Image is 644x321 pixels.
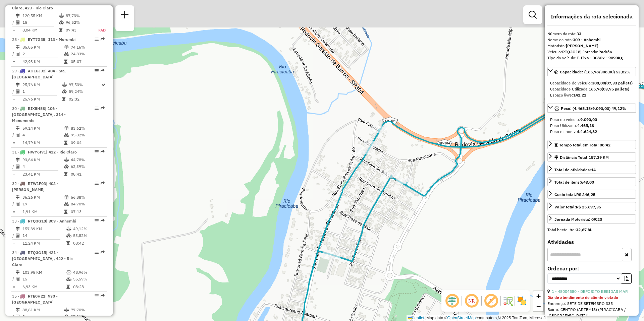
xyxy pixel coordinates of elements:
[22,156,64,163] td: 93,64 KM
[550,92,633,98] div: Espaço livre:
[64,52,69,56] i: % de utilização da cubagem
[64,45,69,49] i: % de utilização do peso
[70,201,104,207] td: 84,70%
[12,283,15,290] td: =
[22,283,66,290] td: 6,93 KM
[64,315,69,319] i: % de utilização da cubagem
[16,158,20,162] i: Distância Total
[28,250,46,255] span: RTQ3G15
[28,294,45,299] span: RTE0H22
[12,19,15,26] td: /
[22,125,64,132] td: 59,14 KM
[526,8,539,21] a: Exibir filtros
[16,202,20,206] i: Total de Atividades
[64,210,67,214] i: Tempo total em rota
[73,232,105,239] td: 53,82%
[22,96,62,103] td: 25,76 KM
[547,227,636,233] div: Total hectolitro:
[64,308,69,312] i: % de utilização do peso
[12,68,66,79] span: | 404 - Sta. [GEOGRAPHIC_DATA]
[577,55,623,60] strong: F. Fixa - 308Cx - 9090Kg
[64,141,67,145] i: Tempo total em rota
[602,86,629,91] strong: (03,95 pallets)
[547,177,636,186] a: Total de itens:643,00
[552,289,628,294] a: 1 - 48004580 - DEPOSITO BEBIDAS MAR
[22,51,64,57] td: 2
[70,313,104,320] td: 97,01%
[550,129,633,135] div: Peso disponível:
[12,58,15,65] td: =
[95,294,99,298] em: Opções
[576,227,592,232] strong: 32,67 hL
[16,14,20,18] i: Distância Total
[62,83,67,87] i: % de utilização do peso
[95,181,99,185] em: Opções
[605,80,633,85] strong: (07,33 pallets)
[22,12,59,19] td: 120,55 KM
[62,89,67,93] i: % de utilização da cubagem
[550,80,633,86] div: Capacidade do veículo:
[554,167,596,172] span: Total de atividades:
[581,180,594,185] strong: 643,00
[46,149,77,154] span: | 422 - Rio Claro
[577,31,581,36] strong: 33
[533,291,543,301] a: Zoom in
[547,264,636,272] label: Ordenar por:
[12,208,15,215] td: =
[12,88,15,95] td: /
[12,106,66,123] span: 30 -
[101,150,105,154] em: Rota exportada
[101,37,105,41] em: Rota exportada
[70,51,104,57] td: 24,83%
[562,49,580,54] strong: RTQ3G18
[12,294,58,305] span: | 930 - [GEOGRAPHIC_DATA]
[64,158,69,162] i: % de utilização do peso
[554,179,594,185] div: Total de itens:
[12,218,76,223] span: 33 -
[46,218,76,223] span: | 309 - Anhembi
[22,232,66,239] td: 14
[12,294,58,305] span: 35 -
[550,123,633,129] div: Peso Utilizado:
[547,77,636,101] div: Capacidade: (165,78/308,00) 53,82%
[68,96,101,103] td: 02:32
[16,195,20,199] i: Distância Total
[70,194,104,201] td: 56,88%
[64,133,69,137] i: % de utilização da cubagem
[70,58,104,65] td: 05:07
[16,165,20,169] i: Total de Atividades
[547,104,636,113] a: Peso: (4.465,18/9.090,00) 49,12%
[580,49,612,54] span: | Jornada:
[547,295,618,300] strong: Dia de atendimento do cliente violado
[28,149,46,154] span: HWY6I91
[621,273,632,284] button: Ordem crescente
[73,276,105,282] td: 55,59%
[64,60,67,64] i: Tempo total em rota
[16,89,20,93] i: Total de Atividades
[16,83,20,87] i: Distância Total
[68,88,101,95] td: 59,24%
[22,163,64,170] td: 4
[28,181,46,186] span: RTW1F03
[547,43,636,49] div: Motorista:
[425,316,426,320] span: |
[95,150,99,154] em: Opções
[502,296,513,306] img: Fluxo de ruas
[22,19,59,26] td: 15
[64,165,69,169] i: % de utilização da cubagem
[547,55,636,61] div: Tipo do veículo:
[95,37,99,41] em: Opções
[12,106,66,123] span: | 106 - [GEOGRAPHIC_DATA], 314 - Monumento
[12,250,73,267] span: 34 -
[407,315,547,321] div: Map data © contributors,© 2025 TomTom, Microsoft
[16,20,20,24] i: Total de Atividades
[22,88,62,95] td: 1
[66,270,71,274] i: % de utilização do peso
[547,202,636,211] a: Valor total:R$ 25.697,35
[550,117,597,122] span: Peso do veículo:
[73,240,105,247] td: 08:42
[70,307,104,313] td: 77,70%
[95,69,99,73] em: Opções
[66,234,71,238] i: % de utilização da cubagem
[28,106,45,111] span: BIX5H58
